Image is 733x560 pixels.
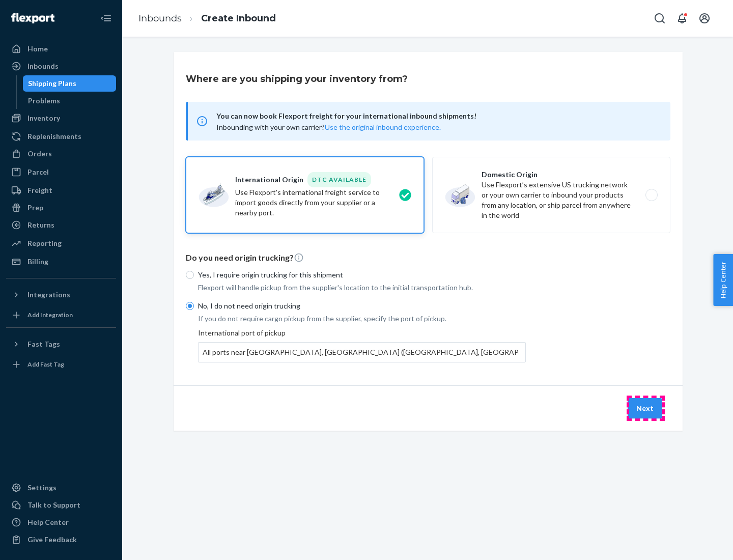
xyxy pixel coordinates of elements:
[6,356,116,373] a: Add Fast Tag
[325,122,441,132] button: Use the original inbound experience.
[27,238,62,248] div: Reporting
[27,113,60,123] div: Inventory
[27,517,69,527] div: Help Center
[6,128,116,145] a: Replenishments
[6,146,116,162] a: Orders
[27,44,48,54] div: Home
[186,72,408,86] h3: Where are you shipping your inventory from?
[6,514,116,530] a: Help Center
[628,398,662,418] button: Next
[713,254,733,306] button: Help Center
[6,200,116,216] a: Prep
[130,4,284,34] ol: breadcrumbs
[28,78,76,89] div: Shipping Plans
[27,61,59,71] div: Inbounds
[138,13,182,24] a: Inbounds
[201,13,276,24] a: Create Inbound
[27,360,64,369] div: Add Fast Tag
[27,149,52,159] div: Orders
[198,301,526,311] p: No, I do not need origin trucking
[27,535,77,545] div: Give Feedback
[27,500,80,510] div: Talk to Support
[27,185,52,195] div: Freight
[6,217,116,233] a: Returns
[216,110,658,122] span: You can now book Flexport freight for your international inbound shipments!
[6,497,116,513] a: Talk to Support
[28,96,60,106] div: Problems
[694,8,715,29] button: Open account menu
[6,41,116,57] a: Home
[186,252,670,264] p: Do you need origin trucking?
[6,287,116,303] button: Integrations
[27,167,49,177] div: Parcel
[23,93,117,109] a: Problems
[6,164,116,180] a: Parcel
[96,8,116,29] button: Close Navigation
[27,257,48,267] div: Billing
[198,283,526,293] p: Flexport will handle pickup from the supplier's location to the initial transportation hub.
[6,235,116,251] a: Reporting
[186,271,194,279] input: Yes, I require origin trucking for this shipment
[198,270,526,280] p: Yes, I require origin trucking for this shipment
[216,123,441,131] span: Inbounding with your own carrier?
[650,8,670,29] button: Open Search Box
[6,480,116,496] a: Settings
[27,203,43,213] div: Prep
[27,311,73,319] div: Add Integration
[6,182,116,199] a: Freight
[186,302,194,310] input: No, I do not need origin trucking
[6,254,116,270] a: Billing
[23,75,117,92] a: Shipping Plans
[27,483,57,493] div: Settings
[198,328,526,362] div: International port of pickup
[6,58,116,74] a: Inbounds
[27,290,70,300] div: Integrations
[27,131,81,142] div: Replenishments
[6,531,116,548] button: Give Feedback
[6,336,116,352] button: Fast Tags
[27,220,54,230] div: Returns
[672,8,692,29] button: Open notifications
[11,13,54,23] img: Flexport logo
[6,110,116,126] a: Inventory
[27,339,60,349] div: Fast Tags
[6,307,116,323] a: Add Integration
[198,314,526,324] p: If you do not require cargo pickup from the supplier, specify the port of pickup.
